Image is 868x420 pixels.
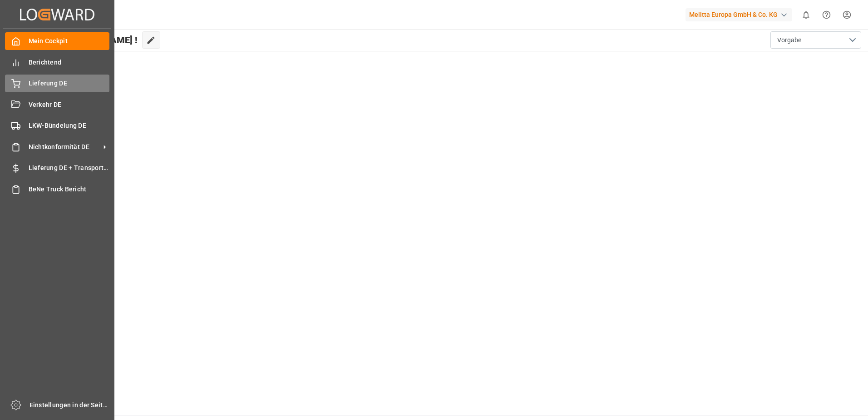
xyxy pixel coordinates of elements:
[29,100,110,110] span: Verkehr DE
[796,5,816,25] button: 0 neue Benachrichtigungen anzeigen
[689,10,778,20] font: Melitta Europa GmbH & Co. KG
[5,75,109,92] a: Lieferung DE
[770,31,861,49] button: Menü öffnen
[29,58,110,67] span: Berichtend
[29,79,110,88] span: Lieferung DE
[38,31,138,49] span: Hallo [PERSON_NAME] !
[29,185,110,194] span: BeNe Truck Bericht
[5,117,109,135] a: LKW-Bündelung DE
[777,35,801,45] span: Vorgabe
[30,400,111,410] span: Einstellungen in der Seitenleiste
[5,32,109,50] a: Mein Cockpit
[686,6,796,23] button: Melitta Europa GmbH & Co. KG
[5,180,109,198] a: BeNe Truck Bericht
[29,36,110,46] span: Mein Cockpit
[29,163,110,173] span: Lieferung DE + Transportkosten
[29,121,110,130] span: LKW-Bündelung DE
[29,142,100,152] span: Nichtkonformität DE
[816,5,837,25] button: Hilfe-Center
[5,159,109,177] a: Lieferung DE + Transportkosten
[5,95,109,113] a: Verkehr DE
[5,53,109,71] a: Berichtend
